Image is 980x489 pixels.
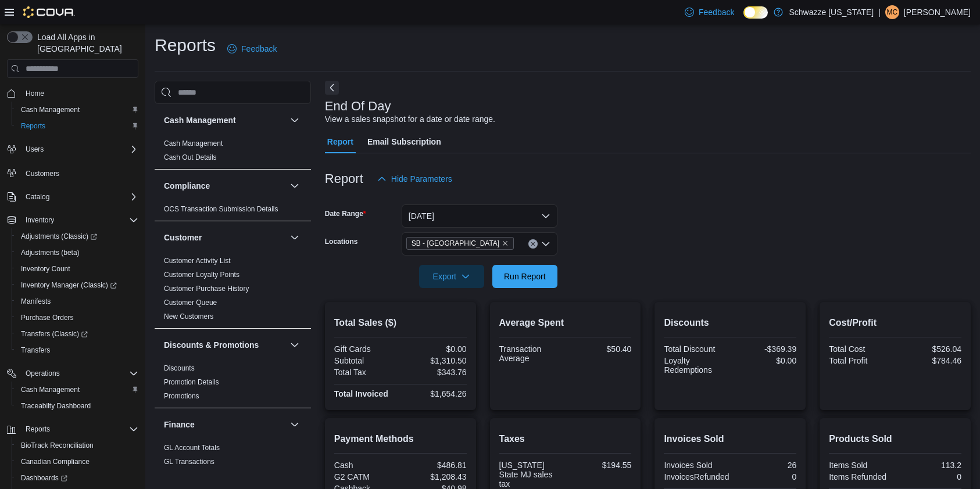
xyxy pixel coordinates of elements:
a: Cash Out Details [164,153,217,161]
span: Customers [26,169,59,178]
h2: Payment Methods [334,432,467,446]
a: Discounts [164,364,195,372]
button: Next [325,81,339,95]
div: $526.04 [897,344,961,354]
span: Email Subscription [367,130,441,153]
a: Transfers (Classic) [12,326,143,342]
span: Purchase Orders [16,311,138,325]
div: Subtotal [334,356,398,365]
span: Cash Management [16,383,138,397]
span: Dashboards [21,473,67,483]
h3: Compliance [164,180,210,192]
span: OCS Transaction Submission Details [164,204,278,214]
a: Feedback [680,1,739,24]
button: Hide Parameters [373,167,457,190]
button: Operations [2,365,143,382]
button: Customer [288,231,302,245]
h3: Cash Management [164,114,236,126]
span: MC [887,5,898,19]
div: Cash Management [155,136,311,169]
a: Inventory Manager (Classic) [12,277,143,293]
button: Users [2,141,143,157]
span: Operations [26,369,60,378]
a: GL Transactions [164,458,214,466]
a: Customer Purchase History [164,285,249,293]
span: Reports [16,119,138,133]
span: Cash Management [21,105,80,114]
span: Catalog [21,190,138,204]
button: Purchase Orders [12,310,143,326]
div: 113.2 [897,461,961,470]
button: Export [419,265,484,288]
button: Cash Management [288,113,302,127]
div: $1,208.43 [403,472,467,481]
span: Adjustments (beta) [16,246,138,260]
span: Customers [21,166,138,180]
div: Michael Cornelius [885,5,899,19]
span: Discounts [164,364,195,373]
div: InvoicesRefunded [664,472,729,481]
button: Customer [164,232,285,243]
button: Finance [164,419,285,430]
span: Dark Mode [743,19,744,19]
span: Operations [21,366,138,380]
span: SB - Highlands [406,237,514,250]
label: Date Range [325,209,366,218]
button: Users [21,142,48,156]
div: Total Cost [829,344,893,354]
span: Reports [21,422,138,436]
button: Inventory Count [12,261,143,277]
span: Transfers [16,343,138,357]
div: 0 [734,472,796,481]
a: Cash Management [16,103,84,117]
div: Compliance [155,202,311,221]
h3: Report [325,172,363,186]
h3: Finance [164,419,195,430]
div: Items Sold [829,461,893,470]
h2: Average Spent [499,316,632,330]
button: Cash Management [12,382,143,398]
span: Transfers (Classic) [21,329,88,339]
span: Export [426,265,477,288]
span: Reports [26,425,50,434]
a: Cash Management [164,139,223,148]
div: $50.40 [567,344,631,354]
span: Catalog [26,192,49,202]
a: Transfers (Classic) [16,327,92,341]
span: Customer Loyalty Points [164,270,239,279]
div: $486.81 [403,461,467,470]
span: Users [21,142,138,156]
span: Hide Parameters [391,173,452,185]
label: Locations [325,237,358,246]
div: $0.00 [732,356,796,365]
p: [PERSON_NAME] [904,5,971,19]
span: Purchase Orders [21,313,74,322]
button: Finance [288,418,302,432]
a: Manifests [16,294,55,308]
a: Customer Activity List [164,257,231,265]
span: Cash Management [21,385,80,394]
span: Users [26,145,44,154]
p: | [878,5,881,19]
a: Home [21,87,49,100]
span: Inventory Count [21,264,70,274]
button: Compliance [288,179,302,193]
a: Canadian Compliance [16,455,94,469]
button: Discounts & Promotions [164,339,285,351]
a: Customer Queue [164,299,217,307]
h3: End Of Day [325,99,391,113]
span: Promotions [164,391,199,401]
span: Inventory Manager (Classic) [21,281,117,290]
a: Dashboards [12,470,143,486]
button: Run Report [492,265,557,288]
span: BioTrack Reconciliation [21,441,94,450]
div: Items Refunded [829,472,893,481]
span: Reports [21,121,45,131]
div: $1,654.26 [403,389,467,398]
span: BioTrack Reconciliation [16,438,138,452]
div: $784.46 [897,356,961,365]
span: Manifests [16,294,138,308]
span: Manifests [21,297,51,306]
span: Adjustments (Classic) [16,229,138,243]
div: $343.76 [403,368,467,377]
